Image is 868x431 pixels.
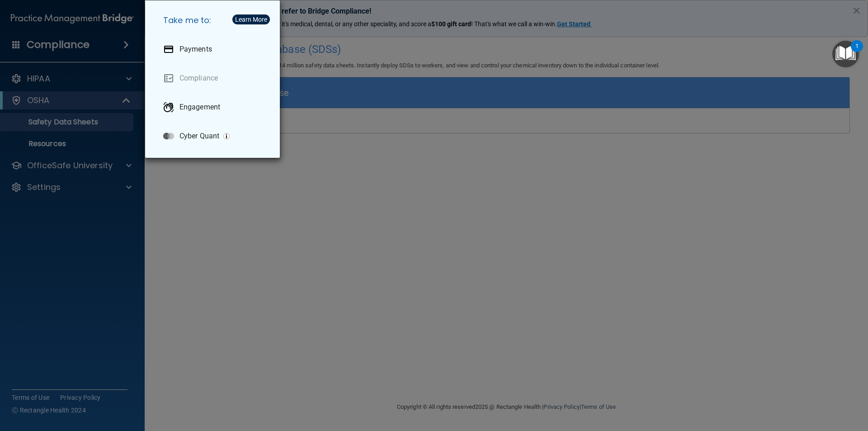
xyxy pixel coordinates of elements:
p: Cyber Quant [179,132,219,141]
button: Open Resource Center, 1 new notification [832,41,859,67]
p: Payments [179,45,212,54]
a: Cyber Quant [156,123,273,149]
a: Payments [156,37,273,62]
p: Engagement [179,103,220,112]
div: 1 [855,46,859,58]
h5: Take me to: [156,8,273,33]
a: Engagement [156,95,273,120]
a: Compliance [156,66,273,91]
div: Learn More [235,16,267,23]
button: Learn More [232,14,270,24]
